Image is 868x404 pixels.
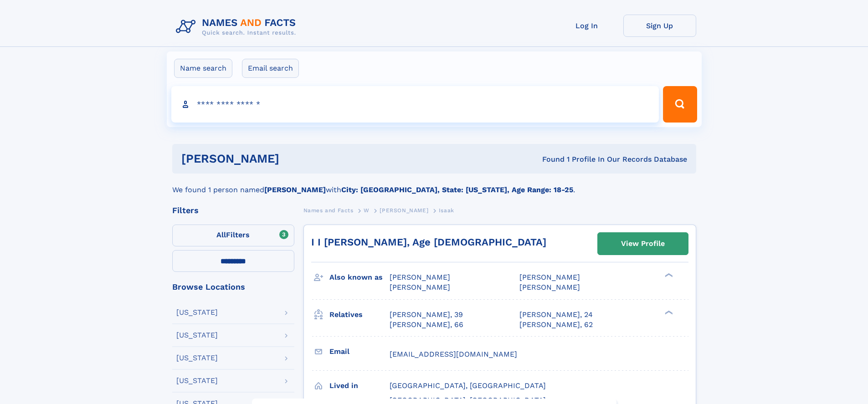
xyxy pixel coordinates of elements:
[390,310,463,320] a: [PERSON_NAME], 39
[329,344,390,359] h3: Email
[390,273,450,281] span: [PERSON_NAME]
[216,230,226,239] span: All
[172,225,294,246] label: Filters
[264,185,326,194] b: [PERSON_NAME]
[329,378,390,394] h3: Lived in
[390,381,546,390] span: [GEOGRAPHIC_DATA], [GEOGRAPHIC_DATA]
[329,270,390,285] h3: Also known as
[181,153,411,164] h1: [PERSON_NAME]
[364,207,370,214] span: W
[172,174,696,195] div: We found 1 person named with .
[176,309,218,316] div: [US_STATE]
[519,320,593,330] a: [PERSON_NAME], 62
[172,283,294,291] div: Browse Locations
[176,377,218,384] div: [US_STATE]
[390,350,517,358] span: [EMAIL_ADDRESS][DOMAIN_NAME]
[176,354,218,362] div: [US_STATE]
[623,15,696,37] a: Sign Up
[663,309,673,315] div: ❯
[176,332,218,339] div: [US_STATE]
[172,15,303,39] img: Logo Names and Facts
[172,206,294,215] div: Filters
[519,283,580,291] span: [PERSON_NAME]
[663,86,697,123] button: Search Button
[411,154,687,164] div: Found 1 Profile In Our Records Database
[311,236,546,248] a: I I [PERSON_NAME], Age [DEMOGRAPHIC_DATA]
[329,307,390,322] h3: Relatives
[341,185,573,194] b: City: [GEOGRAPHIC_DATA], State: [US_STATE], Age Range: 18-25
[364,205,370,216] a: W
[390,320,463,330] a: [PERSON_NAME], 66
[598,233,688,255] a: View Profile
[242,59,299,78] label: Email search
[550,15,623,37] a: Log In
[439,207,454,214] span: Isaak
[390,283,450,291] span: [PERSON_NAME]
[303,205,354,216] a: Names and Facts
[663,272,673,278] div: ❯
[380,207,428,214] span: [PERSON_NAME]
[174,59,232,78] label: Name search
[380,205,428,216] a: [PERSON_NAME]
[519,310,593,320] a: [PERSON_NAME], 24
[621,233,665,254] div: View Profile
[519,273,580,281] span: [PERSON_NAME]
[171,86,659,123] input: search input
